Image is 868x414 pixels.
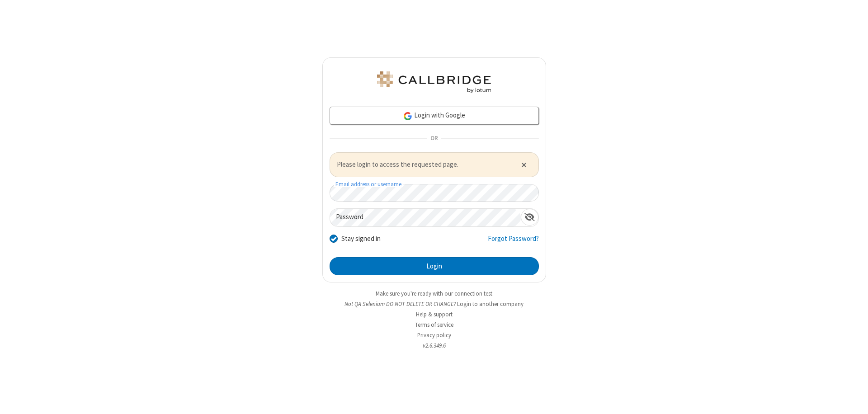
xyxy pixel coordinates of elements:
[330,209,521,226] input: Password
[322,341,546,350] li: v2.6.349.6
[330,184,539,202] input: Email address or username
[488,234,539,251] a: Forgot Password?
[417,331,451,339] a: Privacy policy
[521,209,538,226] div: Show password
[322,300,546,308] li: Not QA Selenium DO NOT DELETE OR CHANGE?
[516,158,531,171] button: Close alert
[375,71,493,93] img: QA Selenium DO NOT DELETE OR CHANGE
[427,132,441,145] span: OR
[415,321,453,329] a: Terms of service
[376,290,492,297] a: Make sure you're ready with our connection test
[330,257,539,275] button: Login
[457,300,524,308] button: Login to another company
[416,310,453,318] a: Help & support
[337,160,510,170] span: Please login to access the requested page.
[403,111,413,121] img: google-icon.png
[330,107,539,125] a: Login with Google
[341,234,381,244] label: Stay signed in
